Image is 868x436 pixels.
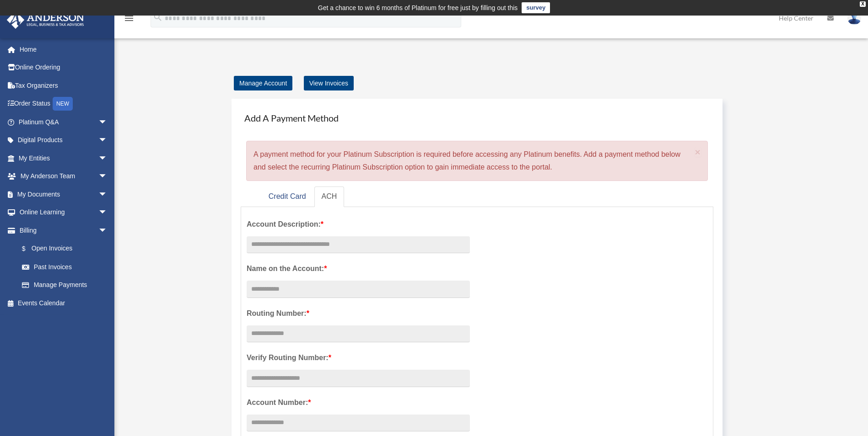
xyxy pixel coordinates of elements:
a: Home [6,40,121,58]
span: arrow_drop_down [98,221,117,240]
span: × [695,147,701,157]
a: Digital Productsarrow_drop_down [6,131,121,149]
a: My Entitiesarrow_drop_down [6,149,121,167]
label: Routing Number: [247,307,470,320]
a: My Documentsarrow_drop_down [6,185,121,203]
a: Online Ordering [6,58,121,77]
i: search [153,12,163,22]
a: Manage Account [234,76,292,90]
a: menu [124,16,135,24]
button: Close [695,147,701,157]
a: survey [522,2,550,13]
label: Account Description: [247,218,470,231]
span: arrow_drop_down [98,203,117,222]
div: Get a chance to win 6 months of Platinum for free just by filling out this [318,2,518,13]
span: arrow_drop_down [98,113,117,132]
label: Account Number: [247,396,470,409]
div: NEW [53,97,73,111]
a: Events Calendar [6,294,121,312]
a: Platinum Q&Aarrow_drop_down [6,113,121,131]
a: Credit Card [261,186,313,207]
a: My Anderson Teamarrow_drop_down [6,167,121,186]
a: $Open Invoices [13,239,121,258]
span: $ [27,243,32,255]
a: Tax Organizers [6,76,121,95]
div: close [860,1,866,7]
img: Anderson Advisors Platinum Portal [4,11,87,29]
i: menu [124,13,135,24]
label: Verify Routing Number: [247,351,470,364]
a: Past Invoices [13,258,121,276]
a: Order StatusNEW [6,95,121,113]
span: arrow_drop_down [98,131,117,150]
a: Manage Payments [13,276,117,294]
img: User Pic [847,11,861,25]
a: View Invoices [304,76,354,90]
label: Name on the Account: [247,262,470,275]
a: Online Learningarrow_drop_down [6,203,121,222]
a: ACH [314,186,345,207]
span: arrow_drop_down [98,185,117,204]
span: arrow_drop_down [98,149,117,168]
h4: Add A Payment Method [241,108,713,128]
a: Billingarrow_drop_down [6,221,121,239]
div: A payment method for your Platinum Subscription is required before accessing any Platinum benefit... [246,141,708,181]
span: arrow_drop_down [98,167,117,186]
